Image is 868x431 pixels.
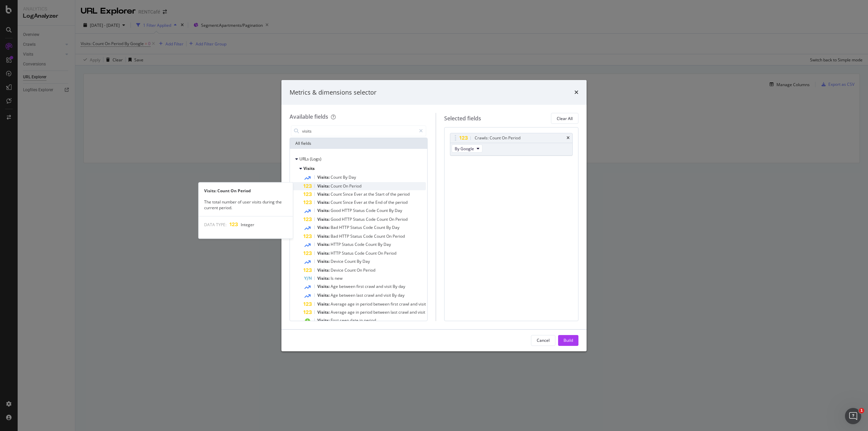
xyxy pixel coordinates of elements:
span: Day [362,258,370,264]
div: Clear All [557,116,573,121]
button: Build [558,335,578,346]
span: Visits: [317,208,331,213]
span: HTTP [342,216,353,222]
button: Clear All [551,113,578,124]
span: Count [331,191,343,197]
span: age [348,309,356,315]
span: crawl [364,292,375,298]
span: Count [331,199,343,205]
span: On [357,267,363,273]
span: Age [331,283,339,289]
span: between [373,301,391,307]
span: at [363,199,368,205]
span: HTTP [331,250,342,256]
span: Period [363,267,375,273]
span: in [359,317,364,323]
span: Status [353,216,366,222]
span: Count [344,258,357,264]
span: On [343,183,349,189]
span: between [339,292,356,298]
span: By [378,241,383,247]
span: in [356,309,360,315]
span: period [360,309,373,315]
span: Code [363,224,374,230]
button: Cancel [531,335,555,346]
span: Visits: [317,301,331,307]
span: Ever [354,191,363,197]
span: Period [393,233,405,239]
span: first [356,283,365,289]
span: of [386,191,390,197]
span: Ever [354,199,363,205]
span: last [391,309,398,315]
span: Count [377,216,389,222]
span: the [368,199,375,205]
span: of [383,199,388,205]
span: period [395,199,408,205]
span: Good [331,208,342,213]
span: Count [331,174,343,180]
span: new [335,275,342,281]
span: 1 [859,408,864,413]
span: Code [366,208,377,213]
span: between [373,309,391,315]
span: HTTP [339,224,350,230]
div: times [567,136,570,140]
span: HTTP [342,208,353,213]
span: End [375,199,383,205]
span: Count [366,241,378,247]
div: Crawls: Count On Period [475,135,520,141]
span: By [393,283,398,289]
span: (Logs) [310,156,321,162]
span: HTTP [331,241,342,247]
span: Since [343,191,354,197]
span: Visits: [317,191,331,197]
span: Device [331,267,344,273]
span: visit [418,309,425,315]
span: Count [377,208,389,213]
span: Count [374,224,386,230]
span: first [391,301,399,307]
span: between [339,283,356,289]
span: Code [355,250,366,256]
span: the [368,191,375,197]
div: Build [564,337,573,343]
span: Visits: [317,174,331,180]
span: crawl [398,309,410,315]
span: crawl [365,283,376,289]
span: crawl [399,301,410,307]
span: Is [331,275,335,281]
span: visit [384,283,393,289]
span: visit [418,301,426,307]
span: Status [350,224,363,230]
span: Status [353,208,366,213]
span: and [376,283,384,289]
span: age [348,301,356,307]
span: By Google [455,146,474,152]
span: By [357,258,362,264]
span: Count [366,250,378,256]
div: All fields [290,138,427,149]
span: Visits: [317,250,331,256]
span: Code [363,233,374,239]
span: By [392,292,398,298]
span: Code [366,216,377,222]
span: Visits: [317,183,331,189]
div: modal [281,80,587,351]
span: Bad [331,224,339,230]
span: Count [331,183,343,189]
span: Period [349,183,361,189]
span: Visits: [317,199,331,205]
span: last [356,292,364,298]
span: Day [395,208,402,213]
button: By Google [452,144,482,153]
div: The total number of user visits during the current period. [199,199,293,211]
span: Visits: [317,233,331,239]
span: Visits: [317,258,331,264]
span: First [331,317,340,323]
span: Visits: [317,267,331,273]
span: and [410,301,418,307]
span: the [388,199,395,205]
span: Average [331,301,348,307]
span: Period [384,250,396,256]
